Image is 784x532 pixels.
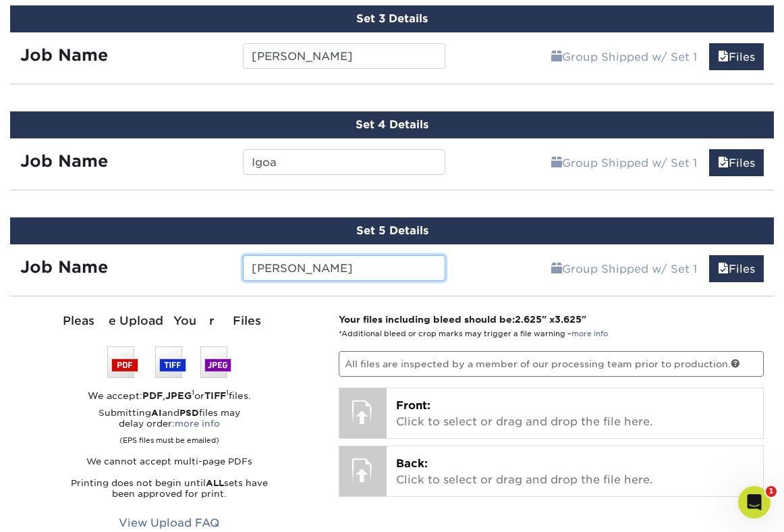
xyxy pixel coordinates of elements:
span: 1 [766,486,777,497]
strong: ALL [206,478,224,488]
strong: TIFF [204,390,226,401]
p: All files are inspected by a member of our processing team prior to production. [339,351,764,377]
span: Back: [396,457,428,470]
a: more info [571,329,608,338]
p: Click to select or drag and drop the file here. [396,456,754,488]
span: shipping [551,263,562,275]
small: (EPS files must be emailed) [119,429,219,446]
p: Click to select or drag and drop the file here. [396,398,754,430]
span: 2.625 [515,314,542,325]
input: Enter a job name [243,149,445,175]
strong: PSD [179,408,199,418]
div: Please Upload Your Files [20,313,318,330]
sup: 1 [226,388,229,396]
a: Files [709,255,764,282]
a: Files [709,43,764,70]
span: files [718,51,729,63]
span: files [718,263,729,275]
div: We accept: , or files. [20,389,318,402]
small: *Additional bleed or crop marks may trigger a file warning – [339,329,608,338]
span: shipping [551,51,562,63]
span: shipping [551,157,562,169]
span: 3.625 [555,314,582,325]
div: Set 5 Details [10,217,774,244]
input: Enter a job name [243,43,445,69]
a: more info [175,419,220,429]
input: Enter a job name [243,255,445,281]
strong: Job Name [20,151,108,171]
p: We cannot accept multi-page PDFs [20,456,318,467]
strong: Your files including bleed should be: " x " [339,314,586,325]
span: files [718,157,729,169]
p: Submitting and files may delay order: [20,408,318,446]
a: Group Shipped w/ Set 1 [542,43,706,70]
strong: Job Name [20,257,108,277]
strong: JPEG [165,390,192,401]
span: Front: [396,399,430,412]
a: Group Shipped w/ Set 1 [542,149,706,176]
iframe: Intercom live chat [738,486,771,518]
div: Set 4 Details [10,111,774,138]
strong: PDF [142,390,163,401]
strong: AI [151,408,162,418]
div: Set 3 Details [10,5,774,32]
strong: Job Name [20,45,108,65]
p: Printing does not begin until sets have been approved for print. [20,478,318,500]
sup: 1 [192,388,194,396]
a: Files [709,149,764,176]
img: We accept: PSD, TIFF, or JPEG (JPG) [107,346,231,378]
a: Group Shipped w/ Set 1 [542,255,706,282]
